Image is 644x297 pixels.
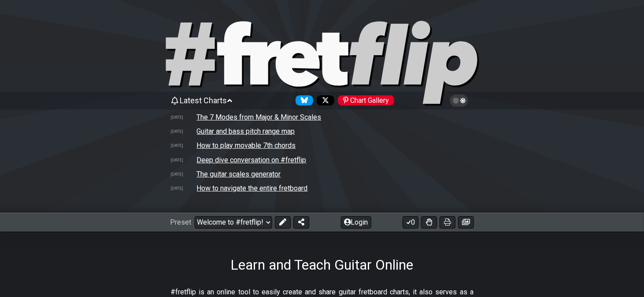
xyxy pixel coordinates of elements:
[170,155,196,165] td: [DATE]
[403,216,418,229] button: 0
[170,153,474,167] tr: Deep dive conversation on #fretflip by Google NotebookLM
[440,216,455,229] button: Print
[196,155,307,165] td: Deep dive conversation on #fretflip
[293,216,309,229] button: Share Preset
[334,95,394,105] a: #fretflip at Pinterest
[338,95,394,105] div: Chart Gallery
[275,216,291,229] button: Edit Preset
[195,216,272,229] select: Preset
[196,127,296,136] td: Guitar and bass pitch range map
[313,95,334,105] a: Follow #fretflip at X
[170,218,191,226] span: Preset
[170,184,196,193] td: [DATE]
[292,95,313,105] a: Follow #fretflip at Bluesky
[170,124,474,139] tr: A chart showing pitch ranges for different string configurations and tunings
[170,127,196,136] td: [DATE]
[458,216,474,229] button: Create image
[196,141,296,150] td: How to play movable 7th chords
[196,113,322,122] td: The 7 Modes from Major & Minor Scales
[341,216,371,229] button: Login
[170,169,196,179] td: [DATE]
[170,141,196,150] td: [DATE]
[170,139,474,153] tr: How to play movable 7th chords on guitar
[170,113,196,122] td: [DATE]
[454,97,464,105] span: Toggle light / dark theme
[231,256,414,273] h1: Learn and Teach Guitar Online
[170,167,474,181] tr: How to create scale and chord charts
[421,216,437,229] button: Toggle Dexterity for all fretkits
[196,184,308,193] td: How to navigate the entire fretboard
[170,110,474,124] tr: How to alter one or two notes in the Major and Minor scales to play the 7 Modes
[170,181,474,195] tr: Note patterns to navigate the entire fretboard
[196,169,281,179] td: The guitar scales generator
[180,96,227,105] span: Latest Charts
